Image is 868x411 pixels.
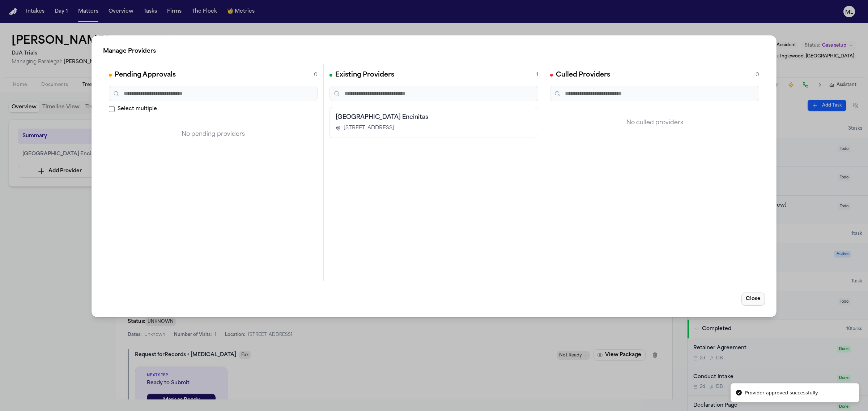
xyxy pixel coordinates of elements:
h3: [GEOGRAPHIC_DATA] Encinitas [336,113,532,122]
button: Close [741,293,765,306]
span: [STREET_ADDRESS] [344,125,394,132]
h2: Manage Providers [103,47,765,56]
h2: Existing Providers [335,70,394,80]
h2: Culled Providers [556,70,610,80]
div: No culled providers [550,107,759,139]
span: 1 [536,72,538,79]
h2: Pending Approvals [115,70,176,80]
div: No pending providers [109,118,318,150]
span: 0 [756,72,759,79]
input: Select multiple [109,106,115,112]
span: 0 [314,72,318,79]
span: Select multiple [118,105,157,113]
